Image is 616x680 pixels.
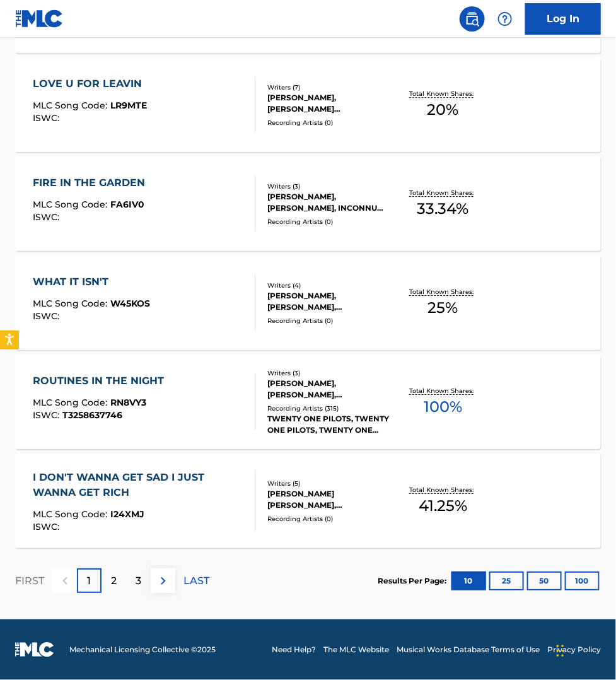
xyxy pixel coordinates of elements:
div: ROUTINES IN THE NIGHT [33,373,170,389]
p: Total Known Shares: [409,89,477,98]
div: Writers ( 3 ) [267,368,395,378]
a: I DON'T WANNA GET SAD I JUST WANNA GET RICHMLC Song Code:I24XMJISWC:Writers (5)[PERSON_NAME] [PER... [15,454,601,548]
p: Total Known Shares: [409,485,477,495]
img: help [497,11,513,26]
p: Total Known Shares: [409,287,477,296]
span: Mechanical Licensing Collective © 2025 [69,644,216,655]
div: [PERSON_NAME], [PERSON_NAME] [PERSON_NAME], [PERSON_NAME], [PERSON_NAME], [PERSON_NAME], [PERSON_... [267,92,395,115]
span: I24XMJ [110,508,144,520]
button: 10 [451,572,486,590]
div: TWENTY ONE PILOTS, TWENTY ONE PILOTS, TWENTY ONE PILOTS, TWENTY ONE PILOTS, TWENTY ONE PILOTS [267,413,395,436]
div: Recording Artists ( 0 ) [267,316,395,325]
span: LR9MTE [110,100,147,111]
a: Need Help? [272,644,316,655]
span: 20 % [427,98,459,121]
a: Log In [525,3,601,35]
button: 50 [527,572,562,590]
div: WHAT IT ISN'T [33,274,150,290]
div: Writers ( 4 ) [267,281,395,290]
span: 33.34 % [417,197,469,220]
span: MLC Song Code : [33,199,110,210]
span: T3258637746 [62,409,122,421]
span: MLC Song Code : [33,100,110,111]
div: FIRE IN THE GARDEN [33,175,151,191]
p: Total Known Shares: [409,386,477,396]
span: 100 % [424,396,462,418]
a: Musical Works Database Terms of Use [397,644,540,655]
img: logo [15,642,54,657]
img: MLC Logo [15,9,64,28]
iframe: Chat Widget [553,619,616,680]
span: ISWC : [33,521,62,532]
a: Public Search [460,6,485,32]
span: 25 % [428,296,458,319]
p: Results Per Page: [378,575,450,587]
p: 1 [88,573,91,589]
div: [PERSON_NAME], [PERSON_NAME], INCONNU COMPOSITEUR AUTEUR [267,191,395,214]
span: MLC Song Code : [33,508,110,520]
span: ISWC : [33,211,62,223]
div: Recording Artists ( 0 ) [267,118,395,127]
span: ISWC : [33,409,62,421]
img: search [465,11,480,26]
img: right [156,573,171,589]
div: Writers ( 7 ) [267,83,395,92]
span: MLC Song Code : [33,298,110,309]
div: [PERSON_NAME] [PERSON_NAME], [PERSON_NAME] [PERSON_NAME] GURUN, [PERSON_NAME] [267,488,395,511]
span: 41.25 % [419,495,467,517]
div: Recording Artists ( 0 ) [267,514,395,524]
p: 2 [111,573,117,589]
a: WHAT IT ISN'TMLC Song Code:W45KOSISWC:Writers (4)[PERSON_NAME], [PERSON_NAME], [PERSON_NAME], [PE... [15,255,601,350]
div: Recording Artists ( 0 ) [267,217,395,226]
span: W45KOS [110,298,150,309]
p: Total Known Shares: [409,188,477,197]
div: Writers ( 3 ) [267,182,395,191]
a: LOVE U FOR LEAVINMLC Song Code:LR9MTEISWC:Writers (7)[PERSON_NAME], [PERSON_NAME] [PERSON_NAME], ... [15,57,601,152]
a: FIRE IN THE GARDENMLC Song Code:FA6IV0ISWC:Writers (3)[PERSON_NAME], [PERSON_NAME], INCONNU COMPO... [15,156,601,251]
div: [PERSON_NAME], [PERSON_NAME], [PERSON_NAME], [PERSON_NAME] [267,290,395,313]
span: ISWC : [33,310,62,322]
p: 3 [136,573,141,589]
p: LAST [183,573,209,589]
a: Privacy Policy [547,644,601,655]
a: ROUTINES IN THE NIGHTMLC Song Code:RN8VY3ISWC:T3258637746Writers (3)[PERSON_NAME], [PERSON_NAME],... [15,355,601,449]
div: Help [492,6,518,32]
div: Drag [557,632,564,670]
button: 25 [489,572,524,590]
div: [PERSON_NAME], [PERSON_NAME], [PERSON_NAME] [267,378,395,401]
div: I DON'T WANNA GET SAD I JUST WANNA GET RICH [33,470,245,500]
span: RN8VY3 [110,397,146,408]
span: ISWC : [33,112,62,124]
div: Recording Artists ( 315 ) [267,404,395,413]
span: MLC Song Code : [33,397,110,408]
p: FIRST [15,573,44,589]
button: 100 [565,572,600,590]
div: LOVE U FOR LEAVIN [33,76,148,91]
div: Writers ( 5 ) [267,479,395,488]
span: FA6IV0 [110,199,144,210]
a: The MLC Website [323,644,389,655]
